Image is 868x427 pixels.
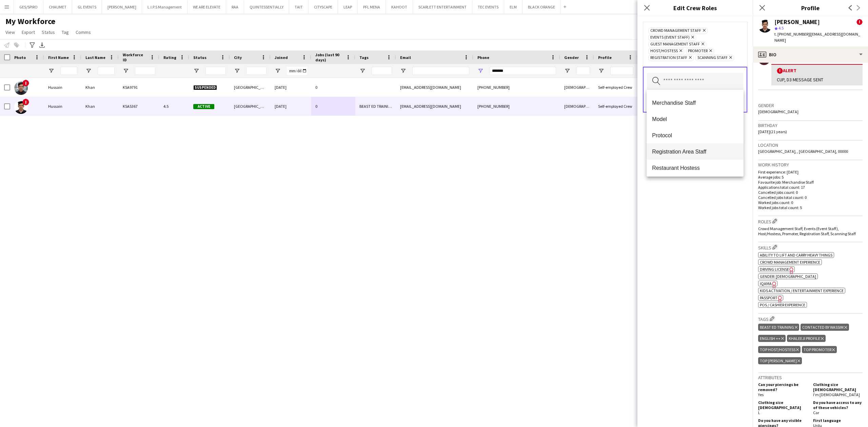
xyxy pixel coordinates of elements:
span: Status [193,55,206,60]
span: [DEMOGRAPHIC_DATA] [758,109,798,114]
span: Tag [62,29,69,35]
div: BEAST ED TRAINING, CONTACTED BY [PERSON_NAME], ENGLISH ++, [PERSON_NAME] PROFILE, TOP HOST/HOSTES... [355,97,396,116]
span: | [EMAIL_ADDRESS][DOMAIN_NAME] [774,32,860,43]
div: 0 [311,97,355,116]
span: Suspended [193,85,217,90]
span: Jobs (last 90 days) [315,52,343,62]
div: CONTACTED BY WASSIM [801,324,849,331]
div: TOP HOST/HOSTESS [758,346,801,353]
span: ! [22,99,29,105]
span: ! [777,68,783,74]
span: Promoter [688,48,708,54]
div: Khan [81,78,119,97]
button: LEAP [338,0,358,14]
div: Hussain [44,97,81,116]
button: TAIT [289,0,309,14]
h3: Skills [758,244,863,251]
input: Gender Filter Input [576,67,590,75]
span: Ability to lift and carry heavy things [760,252,832,258]
span: IQAMA [760,281,772,286]
span: Events (Event Staff) [650,35,690,40]
button: Open Filter Menu [598,68,604,74]
span: I'm [DEMOGRAPHIC_DATA] [813,392,860,397]
span: Restaurant Hostess [652,165,738,171]
button: Open Filter Menu [359,68,366,74]
div: Self-employed Crew [594,78,637,97]
span: Gender [564,55,579,60]
span: Protocol [652,132,738,139]
div: 0 [311,78,355,97]
a: View [3,28,18,37]
button: Open Filter Menu [400,68,406,74]
span: Last Name [85,55,105,60]
span: Crowd Management Staff, Events (Event Staff), Host/Hostess, Promoter, Registration Staff, Scannin... [758,226,856,236]
div: [PHONE_NUMBER] [473,97,560,116]
div: Khan [81,97,119,116]
input: Joined Filter Input [287,67,307,75]
h5: Can your piercings be removed? [758,382,808,392]
input: Tags Filter Input [372,67,392,75]
p: Applications total count: 17 [758,185,863,190]
button: Open Filter Menu [48,68,54,74]
span: Scanning Staff [697,55,728,61]
span: Phone [477,55,489,60]
div: Hussain [44,78,81,97]
a: Comms [73,28,94,37]
button: CITYSCAPE [309,0,338,14]
div: [DEMOGRAPHIC_DATA] [560,78,594,97]
span: Registration Staff [650,55,687,61]
h5: Do you have access to any of these vehicles? [813,400,863,410]
button: GES/SPIRO [14,0,43,14]
input: First Name Filter Input [60,67,77,75]
h3: Work history [758,162,863,168]
span: Crowd Management Staff [650,28,701,34]
div: [DATE] [271,78,311,97]
span: Guest Management Staff [650,42,700,47]
p: First experience: [DATE] [758,169,863,175]
span: Active [193,104,214,109]
div: TOP [PERSON_NAME] [758,357,802,364]
button: CHAUMET [43,0,72,14]
h3: Roles [758,218,863,225]
button: Open Filter Menu [123,68,129,74]
span: 4.5 [778,25,784,30]
input: Email Filter Input [412,67,469,75]
div: [DEMOGRAPHIC_DATA] [560,97,594,116]
span: Crowd management experience [760,260,820,265]
div: Self-employed Crew [594,97,637,116]
button: [PERSON_NAME] [102,0,142,14]
span: Email [400,55,411,60]
div: [DATE] [271,97,311,116]
span: My Workforce [5,16,55,26]
button: Open Filter Menu [193,68,199,74]
span: Passport [760,295,777,300]
div: [EMAIL_ADDRESS][DOMAIN_NAME] [396,97,473,116]
app-action-btn: Advanced filters [28,41,36,49]
span: Rating [163,55,176,60]
button: Open Filter Menu [275,68,281,74]
span: Car [813,410,819,415]
button: L.I.P.S Management [142,0,188,14]
button: QUINTESSENTIALLY [244,0,289,14]
span: Gender: [DEMOGRAPHIC_DATA] [760,274,816,279]
h5: Clothing size [DEMOGRAPHIC_DATA] [758,400,808,410]
div: [PERSON_NAME] [774,19,820,25]
input: Status Filter Input [205,67,226,75]
span: Status [42,29,55,35]
img: Hussain Khan [14,100,28,114]
input: Workforce ID Filter Input [135,67,155,75]
button: SCARLETT ENTERTAINMENT [413,0,472,14]
span: Merchandise Staff [652,100,738,106]
input: Last Name Filter Input [98,67,115,75]
h3: Edit Crew Roles [637,3,753,12]
div: BEAST ED TRAINING [758,324,799,331]
button: TEC EVENTS [472,0,504,14]
h3: Tags [758,315,863,322]
a: Status [39,28,58,37]
div: TOP PROMOTER [802,346,836,353]
div: [GEOGRAPHIC_DATA] [230,78,271,97]
span: Joined [275,55,288,60]
div: ENGLISH ++ [758,335,786,342]
img: Hussain Khan [14,81,28,95]
button: BLACK ORANGE [522,0,561,14]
